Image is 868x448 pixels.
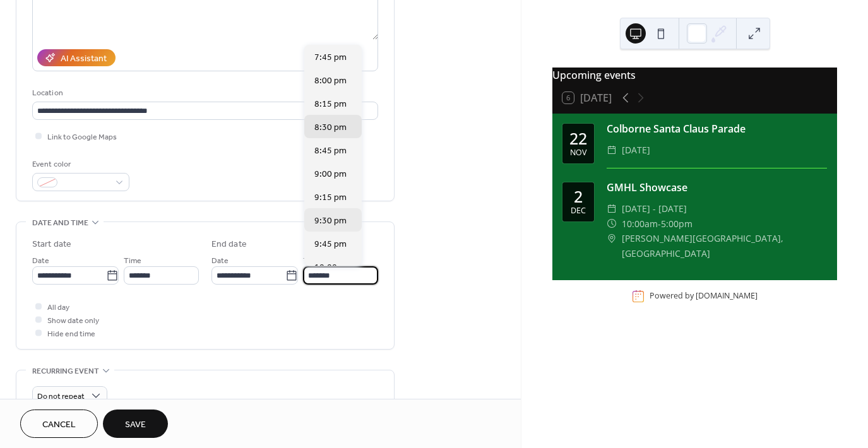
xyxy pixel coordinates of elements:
[314,74,347,88] span: 8:00 pm
[303,254,321,268] span: Time
[32,158,127,171] div: Event color
[37,49,116,66] button: AI Assistant
[314,144,347,158] span: 8:45 pm
[32,238,71,251] div: Start date
[696,291,758,302] a: [DOMAIN_NAME]
[607,216,617,232] div: ​
[552,68,837,83] div: Upcoming events
[607,121,827,136] div: Colborne Santa Claus Parade
[47,314,99,327] span: Show date only
[314,191,347,204] span: 9:15 pm
[61,52,107,66] div: AI Assistant
[125,418,146,432] span: Save
[607,201,617,216] div: ​
[571,207,586,215] div: Dec
[32,365,99,378] span: Recurring event
[42,418,76,432] span: Cancel
[314,121,347,134] span: 8:30 pm
[569,131,587,146] div: 22
[607,231,617,246] div: ​
[47,301,69,314] span: All day
[20,410,98,438] button: Cancel
[314,98,347,111] span: 8:15 pm
[314,51,347,64] span: 7:45 pm
[47,327,95,341] span: Hide end time
[622,201,687,216] span: [DATE] - [DATE]
[661,216,693,232] span: 5:00pm
[37,389,85,404] span: Do not repeat
[658,216,661,232] span: -
[211,238,247,251] div: End date
[622,231,827,261] span: [PERSON_NAME][GEOGRAPHIC_DATA], [GEOGRAPHIC_DATA]
[314,261,352,274] span: 10:00 pm
[103,410,168,438] button: Save
[607,180,827,195] div: GMHL Showcase
[622,216,658,232] span: 10:00am
[47,131,117,144] span: Link to Google Maps
[650,291,758,302] div: Powered by
[32,216,88,230] span: Date and time
[314,238,347,251] span: 9:45 pm
[607,143,617,158] div: ​
[314,215,347,228] span: 9:30 pm
[32,254,49,268] span: Date
[574,189,583,204] div: 2
[124,254,141,268] span: Time
[622,143,650,158] span: [DATE]
[570,149,586,157] div: Nov
[211,254,229,268] span: Date
[314,168,347,181] span: 9:00 pm
[32,86,376,100] div: Location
